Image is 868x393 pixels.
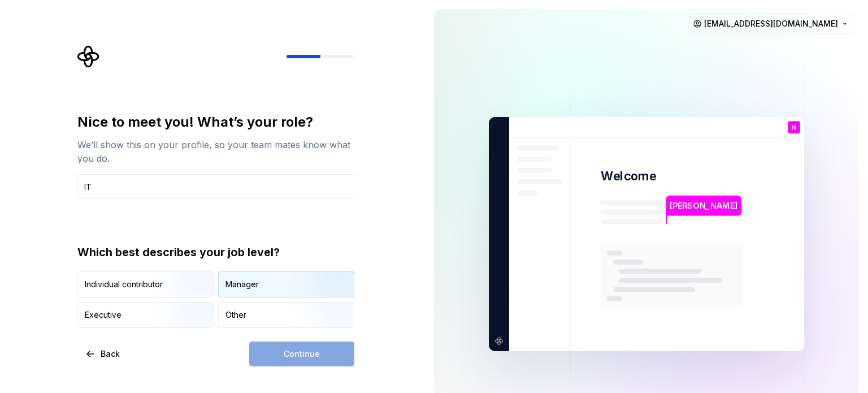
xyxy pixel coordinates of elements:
div: We’ll show this on your profile, so your team mates know what you do. [77,138,354,165]
p: N [792,124,796,131]
div: Other [225,309,246,321]
svg: Supernova Logo [77,45,100,68]
span: Back [101,348,120,360]
button: Back [77,342,129,366]
p: Welcome [601,168,656,184]
button: [EMAIL_ADDRESS][DOMAIN_NAME] [688,14,854,34]
div: Manager [225,279,259,290]
span: [EMAIL_ADDRESS][DOMAIN_NAME] [704,18,838,29]
div: Executive [85,309,121,321]
div: Individual contributor [85,279,163,290]
div: Nice to meet you! What’s your role? [77,113,354,131]
p: [PERSON_NAME] [670,200,737,212]
input: Job title [77,174,354,199]
div: Which best describes your job level? [77,244,354,260]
